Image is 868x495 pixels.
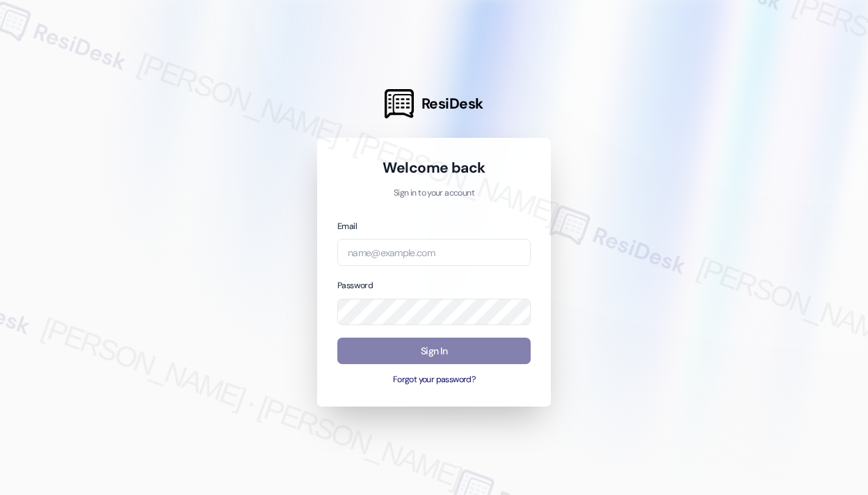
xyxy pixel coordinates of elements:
[337,187,531,200] p: Sign in to your account
[337,374,531,386] button: Forgot your password?
[337,338,531,365] button: Sign In
[337,239,531,266] input: name@example.com
[421,94,483,113] span: ResiDesk
[385,89,414,118] img: ResiDesk Logo
[337,221,357,232] label: Email
[337,280,373,291] label: Password
[337,158,531,178] h1: Welcome back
